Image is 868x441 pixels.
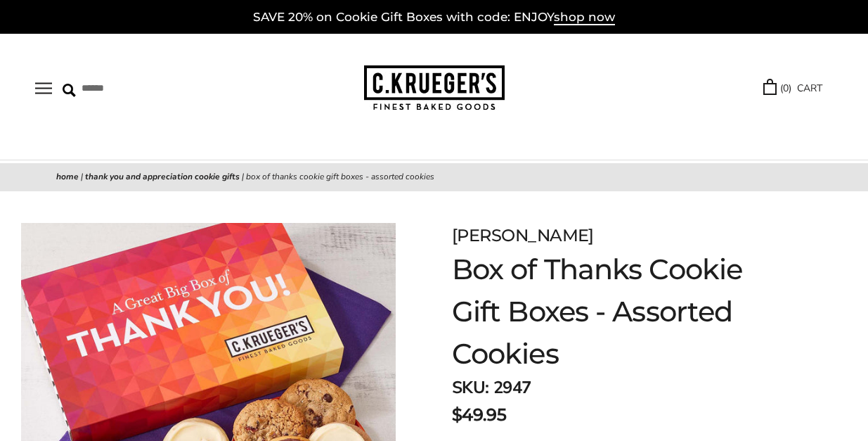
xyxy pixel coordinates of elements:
a: Thank You and Appreciation Cookie Gifts [85,171,240,182]
button: Open navigation [35,82,52,94]
img: C.KRUEGER'S [364,65,505,111]
nav: breadcrumbs [56,170,812,184]
a: Home [56,171,79,182]
span: 2947 [493,376,531,399]
img: Search [63,84,76,97]
h1: Box of Thanks Cookie Gift Boxes - Assorted Cookies [452,248,798,375]
span: Box of Thanks Cookie Gift Boxes - Assorted Cookies [246,171,434,182]
div: [PERSON_NAME] [452,223,798,248]
strong: SKU: [452,376,489,399]
span: | [81,171,83,182]
span: $49.95 [452,402,506,428]
input: Search [63,77,229,99]
a: (0) CART [763,80,822,96]
span: | [242,171,244,182]
span: shop now [554,10,615,25]
a: SAVE 20% on Cookie Gift Boxes with code: ENJOYshop now [253,10,615,25]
